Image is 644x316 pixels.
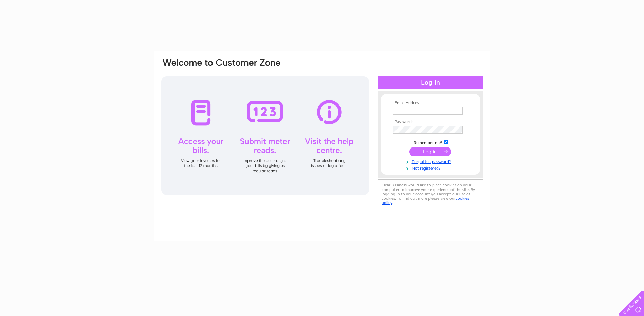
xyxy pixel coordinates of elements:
[391,139,470,145] td: Remember me?
[378,179,483,209] div: Clear Business would like to place cookies on your computer to improve your experience of the sit...
[409,147,451,156] input: Submit
[393,164,470,171] a: Not registered?
[391,120,470,124] th: Password:
[393,158,470,164] a: Forgotten password?
[391,101,470,105] th: Email Address:
[382,196,469,205] a: cookies policy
